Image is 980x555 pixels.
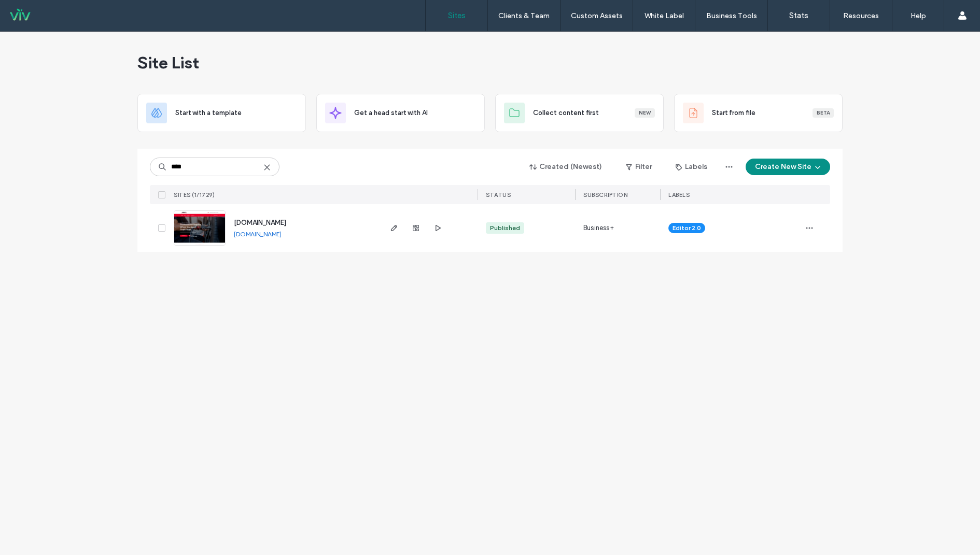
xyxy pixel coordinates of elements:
[533,108,599,118] span: Collect content first
[712,108,755,118] span: Start from file
[789,11,808,20] label: Stats
[843,11,879,20] label: Resources
[813,108,834,118] div: Beta
[448,11,466,20] label: Sites
[234,230,282,238] a: [DOMAIN_NAME]
[645,11,684,20] label: White Label
[316,94,485,132] div: Get a head start with AI
[354,108,428,118] span: Get a head start with AI
[583,191,627,198] span: SUBSCRIPTION
[635,108,655,118] div: New
[137,94,306,132] div: Start with a template
[746,159,830,175] button: Create New Site
[234,219,286,226] a: [DOMAIN_NAME]
[521,159,611,175] button: Created (Newest)
[615,159,662,175] button: Filter
[673,223,701,233] span: Editor 2.0
[706,11,757,20] label: Business Tools
[666,159,717,175] button: Labels
[911,11,926,20] label: Help
[486,191,511,198] span: STATUS
[674,94,843,132] div: Start from fileBeta
[137,52,199,73] span: Site List
[498,11,550,20] label: Clients & Team
[495,94,664,132] div: Collect content firstNew
[668,191,690,198] span: LABELS
[175,108,242,118] span: Start with a template
[583,223,614,233] span: Business+
[174,191,215,198] span: SITES (1/1729)
[490,223,520,233] div: Published
[571,11,623,20] label: Custom Assets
